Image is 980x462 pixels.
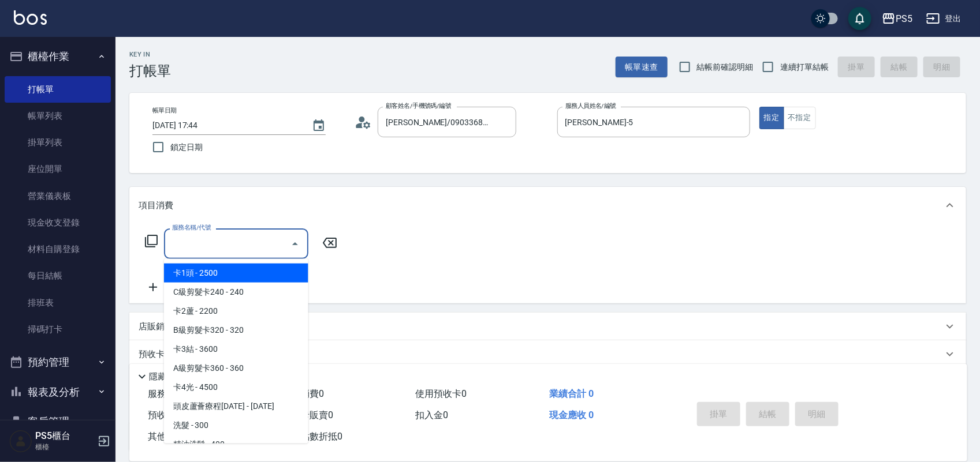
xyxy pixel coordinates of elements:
[877,7,917,31] button: PS5
[305,112,333,140] button: Choose date, selected date is 2025-09-12
[148,431,208,442] span: 其他付款方式 0
[616,57,668,78] button: 帳單速查
[922,8,966,29] button: 登出
[386,102,452,110] label: 顧客姓名/手機號碼/編號
[565,102,616,110] label: 服務人員姓名/編號
[5,236,111,262] a: 材料自購登錄
[5,347,111,377] button: 預約管理
[164,397,308,416] span: 頭皮蘆薈療程[DATE] - [DATE]
[149,371,201,383] p: 隱藏業績明細
[164,359,308,378] span: A級剪髮卡360 - 360
[35,442,94,452] p: 櫃檯
[5,183,111,209] a: 營業儀表板
[5,377,111,407] button: 報表及分析
[148,388,190,399] span: 服務消費 0
[14,10,47,25] img: Logo
[780,61,829,73] span: 連續打單結帳
[164,340,308,359] span: 卡3結 - 3600
[139,321,173,333] p: 店販銷售
[152,116,300,135] input: YYYY/MM/DD hh:mm
[9,430,32,453] img: Person
[416,410,449,420] span: 扣入金 0
[129,63,171,79] h3: 打帳單
[164,283,308,302] span: C級剪髮卡240 - 240
[784,107,816,129] button: 不指定
[416,388,467,399] span: 使用預收卡 0
[164,378,308,397] span: 卡4光 - 4500
[164,435,308,454] span: 精油洗髮 - 400
[152,106,177,115] label: 帳單日期
[148,410,199,420] span: 預收卡販賣 0
[549,388,594,399] span: 業績合計 0
[172,223,211,232] label: 服務名稱/代號
[164,302,308,321] span: 卡2蘆 - 2200
[5,76,111,103] a: 打帳單
[5,156,111,182] a: 座位開單
[5,316,111,343] a: 掃碼打卡
[549,410,594,420] span: 現金應收 0
[170,141,203,153] span: 鎖定日期
[164,264,308,283] span: 卡1頭 - 2500
[896,12,912,26] div: PS5
[759,107,784,129] button: 指定
[5,103,111,129] a: 帳單列表
[129,313,966,340] div: 店販銷售
[129,340,966,368] div: 預收卡販賣
[5,290,111,316] a: 排班表
[164,416,308,435] span: 洗髮 - 300
[5,209,111,236] a: 現金收支登錄
[5,129,111,156] a: 掛單列表
[5,42,111,72] button: 櫃檯作業
[129,51,171,58] h2: Key In
[697,61,754,73] span: 結帳前確認明細
[129,187,966,224] div: 項目消費
[848,7,871,30] button: save
[282,431,342,442] span: 紅利點數折抵 0
[35,430,94,442] h5: PS5櫃台
[5,407,111,437] button: 客戶管理
[286,235,304,253] button: Close
[5,262,111,289] a: 每日結帳
[139,348,182,360] p: 預收卡販賣
[164,321,308,340] span: B級剪髮卡320 - 320
[139,200,173,212] p: 項目消費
